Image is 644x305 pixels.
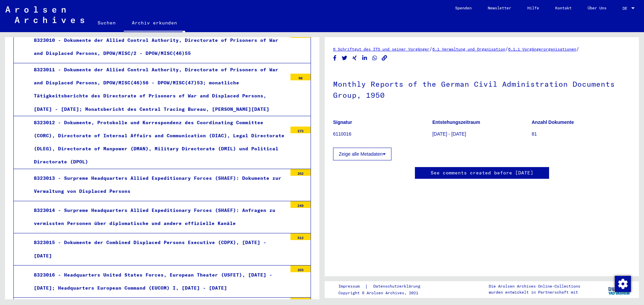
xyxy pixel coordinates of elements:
div: 512 [290,233,311,240]
button: Share on LinkedIn [361,54,368,62]
button: Share on WhatsApp [371,54,378,62]
a: Impressum [338,283,365,290]
div: 275 [290,127,311,133]
div: | [338,283,428,290]
div: 352 [290,169,311,176]
a: Suchen [90,15,124,31]
div: 8323012 - Dokumente, Protokolle und Korrespondenz des Coordinating Committee (CORC), Directorate ... [29,116,287,169]
h1: Monthly Reports of the German Civil Administration Documents Group, 1950 [333,69,631,109]
img: Arolsen_neg.svg [5,6,84,23]
div: 291 [290,298,311,304]
b: Signatur [333,120,352,125]
p: Die Arolsen Archives Online-Collections [489,283,580,289]
div: 8323010 - Dokumente der Allied Control Authority, Directorate of Prisoners of War and Displaced P... [29,34,287,60]
a: Datenschutzerklärung [368,283,428,290]
button: Copy link [381,54,388,62]
div: 8323014 - Surpreme Headquarters Allied Expeditionary Forces (SHAEF): Anfragen zu vermissten Perso... [29,204,287,230]
div: 249 [290,201,311,208]
div: 8323015 - Dokumente der Combined Displaced Persons Executive (CDPX), [DATE] - [DATE] [29,236,287,262]
div: 8323016 - Headquarters United States Forces, European Theater (USFET), [DATE] - [DATE]; Headquart... [29,269,287,295]
div: 96 [290,74,311,80]
div: 8323011 - Dokumente der Allied Control Authority, Directorate of Prisoners of War and Displaced P... [29,63,287,116]
button: Zeige alle Metadaten [333,148,391,160]
b: Anzahl Dokumente [532,120,574,125]
button: Share on Xing [351,54,358,62]
span: / [429,46,432,52]
span: / [505,46,508,52]
a: 6.1 Verwaltung und Organisation [432,47,505,52]
button: Share on Facebook [331,54,338,62]
p: [DATE] - [DATE] [432,131,531,138]
a: See comments created before [DATE] [431,169,533,176]
a: 6 Schriftgut des ITS und seiner Vorgänger [333,47,429,52]
div: 100 [290,31,311,38]
img: Zustimmung ändern [615,276,631,292]
p: 6110016 [333,131,432,138]
div: 8323013 - Surpreme Headquarters Allied Expeditionary Forces (SHAEF): Dokumente zur Verwaltung von... [29,172,287,198]
p: Copyright © Arolsen Archives, 2021 [338,290,428,296]
img: yv_logo.png [607,281,632,298]
button: Share on Twitter [341,54,348,62]
a: 6.1.1 Vorgängerorganisationen [508,47,576,52]
div: 355 [290,265,311,272]
a: Archiv erkunden [124,15,185,32]
span: / [576,46,579,52]
span: DE [623,6,630,11]
p: 81 [532,131,631,138]
b: Entstehungszeitraum [432,120,480,125]
p: wurden entwickelt in Partnerschaft mit [489,289,580,295]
